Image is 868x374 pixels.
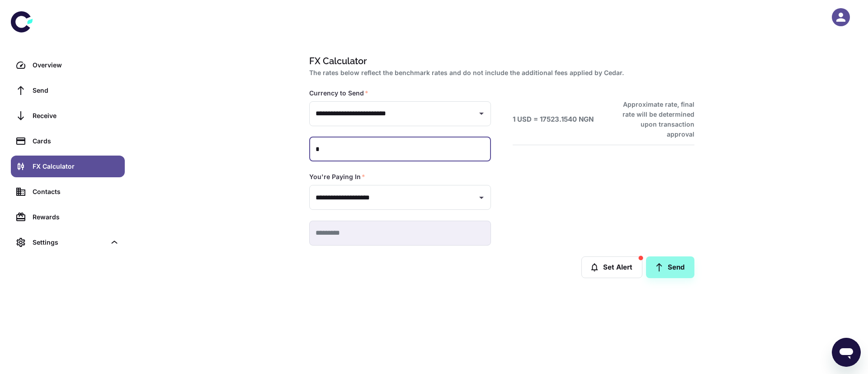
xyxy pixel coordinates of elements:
div: Cards [33,136,119,146]
h1: FX Calculator [309,54,691,68]
h6: 1 USD = 17523.1540 NGN [513,114,594,125]
a: Receive [11,105,125,127]
iframe: Button to launch messaging window [832,338,861,367]
button: Open [475,191,488,204]
h6: Approximate rate, final rate will be determined upon transaction approval [613,99,694,139]
label: You're Paying In [309,172,365,181]
div: Overview [33,60,119,70]
button: Set Alert [581,256,642,278]
button: Open [475,107,488,120]
div: Contacts [33,187,119,197]
a: Contacts [11,181,125,203]
div: Rewards [33,212,119,222]
a: Send [11,80,125,101]
a: Cards [11,130,125,152]
div: Receive [33,111,119,121]
a: FX Calculator [11,156,125,177]
a: Rewards [11,206,125,228]
div: FX Calculator [33,161,119,171]
label: Currency to Send [309,89,368,98]
div: Settings [33,237,106,247]
a: Send [646,256,694,278]
div: Send [33,85,119,95]
a: Overview [11,54,125,76]
div: Settings [11,232,125,253]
